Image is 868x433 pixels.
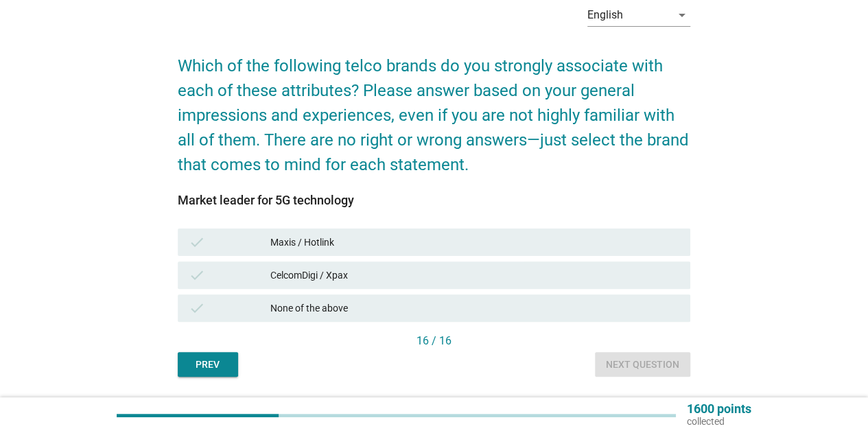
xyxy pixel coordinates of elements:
div: English [587,9,623,21]
i: check [189,234,205,250]
h2: Which of the following telco brands do you strongly associate with each of these attributes? Plea... [178,40,690,177]
div: 16 / 16 [178,333,690,349]
i: check [189,300,205,316]
p: collected [687,415,751,428]
p: 1600 points [687,403,751,415]
div: Prev [189,358,227,372]
button: Prev [178,352,238,377]
div: Market leader for 5G technology [178,191,690,209]
i: check [189,267,205,283]
div: None of the above [270,300,679,316]
i: arrow_drop_down [674,7,690,23]
div: CelcomDigi / Xpax [270,267,679,283]
div: Maxis / Hotlink [270,234,679,250]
